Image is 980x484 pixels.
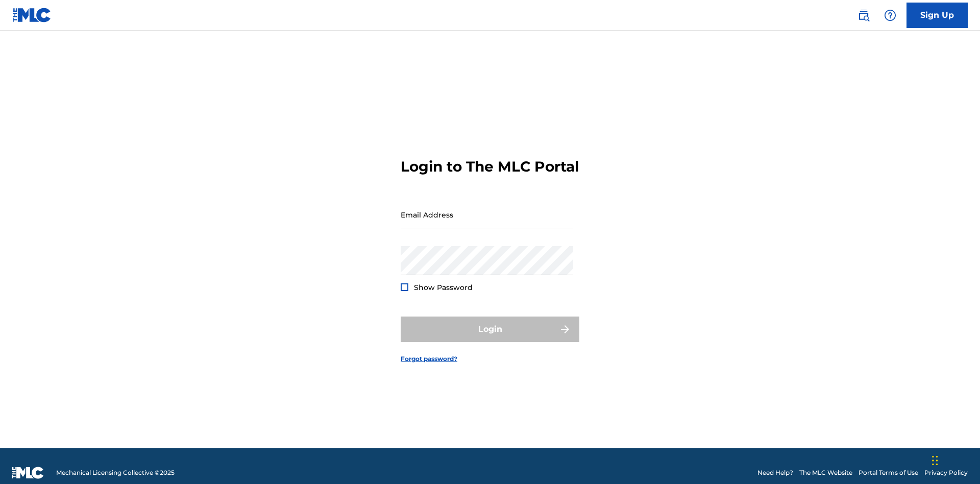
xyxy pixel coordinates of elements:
[414,283,473,292] span: Show Password
[857,9,870,21] img: search
[12,467,44,479] img: logo
[906,3,968,28] a: Sign Up
[880,5,900,26] div: Help
[929,435,980,484] iframe: Chat Widget
[401,354,457,364] a: Forgot password?
[799,468,852,477] a: The MLC Website
[56,468,175,477] span: Mechanical Licensing Collective © 2025
[401,158,579,176] h3: Login to The MLC Portal
[12,8,52,22] img: MLC Logo
[924,468,968,477] a: Privacy Policy
[757,468,793,477] a: Need Help?
[884,9,896,21] img: help
[859,468,918,477] a: Portal Terms of Use
[853,5,874,26] a: Public Search
[932,445,938,476] div: Drag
